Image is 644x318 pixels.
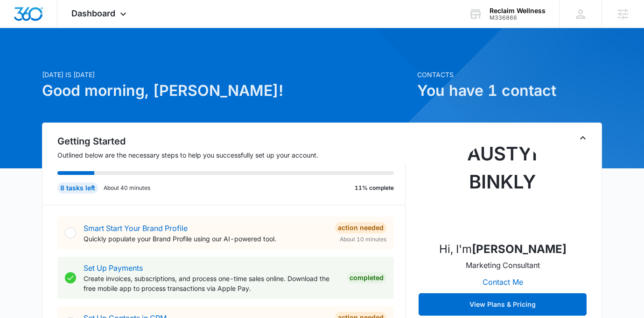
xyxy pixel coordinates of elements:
[490,7,546,14] div: account name
[84,234,328,244] p: Quickly populate your Brand Profile using our AI-powered tool.
[57,182,98,194] div: 8 tasks left
[84,224,188,233] a: Smart Start Your Brand Profile
[417,79,602,102] h1: You have 1 contact
[355,184,394,192] p: 11% complete
[71,8,115,18] span: Dashboard
[340,235,386,244] span: About 10 minutes
[42,79,412,102] h1: Good morning, [PERSON_NAME]!
[577,132,588,144] button: Toggle Collapse
[456,140,549,233] img: Austyn Binkly
[57,134,406,148] h2: Getting Started
[57,150,406,160] p: Outlined below are the necessary steps to help you successfully set up your account.
[490,14,546,21] div: account id
[104,184,150,192] p: About 40 minutes
[84,274,339,293] p: Create invoices, subscriptions, and process one-time sales online. Download the free mobile app t...
[347,272,386,283] div: Completed
[419,293,587,316] button: View Plans & Pricing
[417,70,602,79] p: Contacts
[42,70,412,79] p: [DATE] is [DATE]
[472,242,567,256] strong: [PERSON_NAME]
[466,260,540,271] p: Marketing Consultant
[473,271,532,293] button: Contact Me
[335,222,386,233] div: Action Needed
[84,263,143,273] a: Set Up Payments
[439,241,567,258] p: Hi, I'm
